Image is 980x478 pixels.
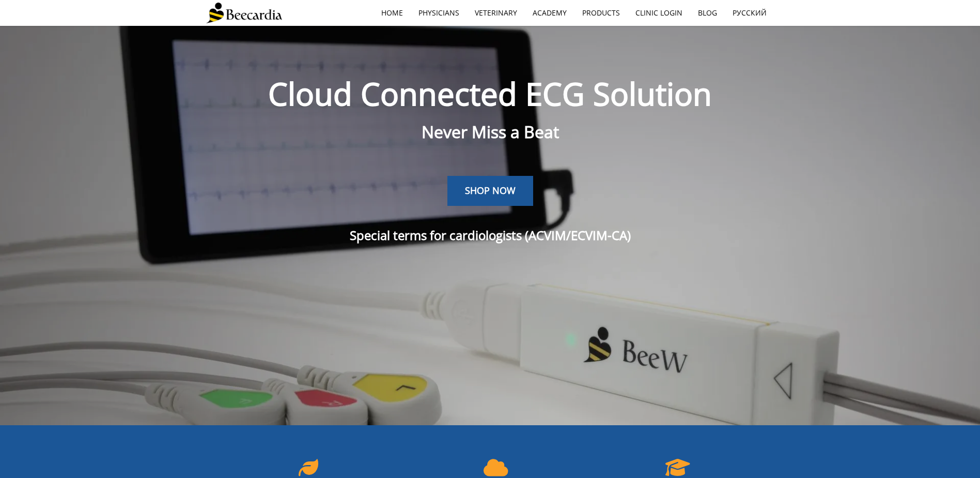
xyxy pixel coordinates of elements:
span: SHOP NOW [465,184,516,197]
a: Products [574,1,628,25]
img: Beecardia [206,3,282,23]
a: Physicians [411,1,467,25]
span: Cloud Connected ECG Solution [268,72,712,115]
a: home [374,1,411,25]
a: Veterinary [467,1,525,25]
a: Русский [725,1,774,25]
span: Never Miss a Beat [422,121,559,143]
a: SHOP NOW [447,176,533,206]
a: Academy [525,1,574,25]
span: Special terms for cardiologists (ACVIM/ECVIM-CA) [350,227,631,244]
a: Blog [690,1,725,25]
a: Clinic Login [628,1,690,25]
